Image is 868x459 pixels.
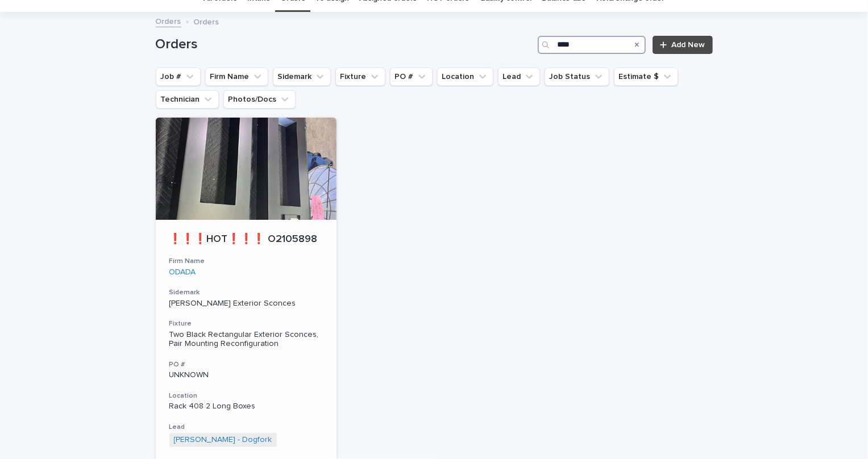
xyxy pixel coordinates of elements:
[169,330,323,349] div: Two Black Rectangular Exterior Sconces, Pair Mounting Reconfiguration
[538,36,646,54] input: Search
[390,68,433,86] button: PO #
[169,233,323,246] p: ❗❗❗HOT❗❗❗ O2105898
[156,90,219,109] button: Technician
[498,68,540,86] button: Lead
[205,68,268,86] button: Firm Name
[672,41,705,49] span: Add New
[614,68,678,86] button: Estimate $
[169,360,323,369] h3: PO #
[156,36,534,53] h1: Orders
[156,68,201,86] button: Job #
[169,288,323,297] h3: Sidemark
[169,370,323,380] p: UNKNOWN
[169,391,323,400] h3: Location
[174,435,272,445] a: [PERSON_NAME] - Dogfork
[273,68,331,86] button: Sidemark
[653,36,712,54] a: Add New
[335,68,385,86] button: Fixture
[169,257,323,266] h3: Firm Name
[545,68,609,86] button: Job Status
[437,68,493,86] button: Location
[169,319,323,328] h3: Fixture
[169,423,323,432] h3: Lead
[169,299,323,308] p: [PERSON_NAME] Exterior Sconces
[169,268,196,277] a: ODADA
[156,14,181,27] a: Orders
[169,402,323,411] p: Rack 408 2 Long Boxes
[194,15,219,27] p: Orders
[223,90,296,109] button: Photos/Docs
